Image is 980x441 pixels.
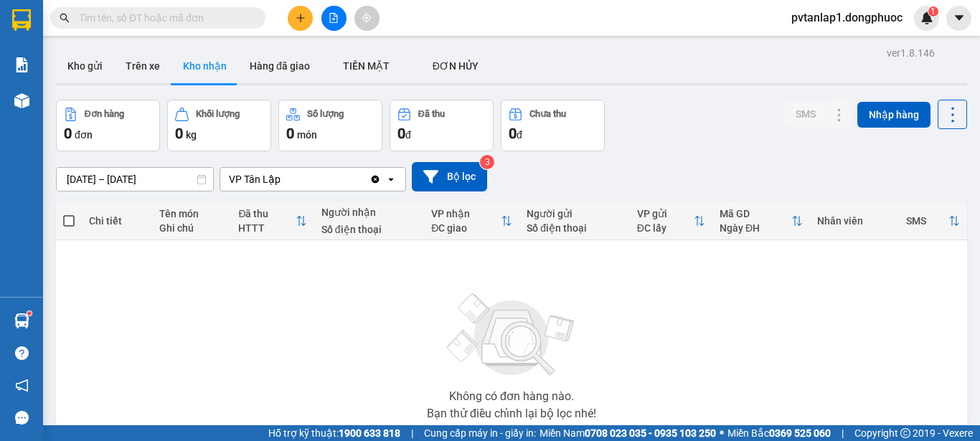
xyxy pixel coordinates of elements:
div: Đã thu [238,208,295,219]
button: Nhập hàng [857,102,930,128]
input: Tìm tên, số ĐT hoặc mã đơn [79,10,248,26]
span: đ [517,129,522,141]
sup: 3 [480,155,494,169]
span: caret-down [953,11,966,24]
button: Kho nhận [171,49,238,83]
button: SMS [784,101,827,127]
button: Đã thu0đ [390,100,494,151]
img: solution-icon [14,57,29,72]
span: món [297,129,317,141]
span: TIỀN MẶT [343,60,390,72]
span: file-add [329,13,339,23]
span: Cung cấp máy in - giấy in: [424,425,536,441]
div: Chưa thu [529,109,566,119]
strong: 0369 525 060 [769,427,831,439]
button: Khối lượng0kg [167,100,271,151]
img: warehouse-icon [14,313,29,328]
span: Miền Nam [540,425,716,441]
div: Đã thu [418,109,445,119]
span: 0 [509,125,517,142]
input: Select a date range. [57,168,213,191]
span: notification [15,379,29,392]
span: plus [296,13,306,23]
span: aim [362,13,372,23]
div: VP nhận [431,208,501,219]
input: Selected VP Tân Lập. [282,172,283,186]
span: 0 [397,125,405,142]
svg: Clear value [369,174,381,185]
div: VP gửi [637,208,694,219]
div: Bạn thử điều chỉnh lại bộ lọc nhé! [427,408,596,419]
span: ⚪️ [720,430,724,436]
div: Ngày ĐH [720,222,791,234]
th: Toggle SortBy [712,202,810,240]
button: caret-down [946,6,971,31]
div: Số điện thoại [321,224,417,235]
span: Hỗ trợ kỹ thuật: [268,425,400,441]
div: VP Tân Lập [229,172,281,186]
button: Chưa thu0đ [501,100,605,151]
button: plus [288,6,313,31]
div: ĐC lấy [637,222,694,234]
button: Hàng đã giao [238,49,321,83]
span: Miền Bắc [727,425,831,441]
img: svg+xml;base64,PHN2ZyBjbGFzcz0ibGlzdC1wbHVnX19zdmciIHhtbG5zPSJodHRwOi8vd3d3LnczLm9yZy8yMDAwL3N2Zy... [440,285,583,385]
span: message [15,411,29,425]
span: đ [405,129,411,141]
span: kg [186,129,197,141]
span: 1 [930,6,936,16]
div: Mã GD [720,208,791,219]
span: question-circle [15,346,29,360]
sup: 1 [27,311,32,316]
div: Người gửi [527,208,622,219]
span: đơn [75,129,93,141]
div: Nhân viên [817,215,892,227]
div: ĐC giao [431,222,501,234]
span: | [842,425,844,441]
span: 0 [175,125,183,142]
button: file-add [321,6,347,31]
th: Toggle SortBy [899,202,967,240]
button: Đơn hàng0đơn [56,100,160,151]
div: Chi tiết [89,215,145,227]
div: ver 1.8.146 [887,45,935,61]
button: aim [354,6,380,31]
button: Số lượng0món [278,100,382,151]
th: Toggle SortBy [424,202,519,240]
span: search [60,13,70,23]
span: pvtanlap1.dongphuoc [780,9,914,27]
div: Khối lượng [196,109,240,119]
button: Trên xe [114,49,171,83]
strong: 1900 633 818 [339,427,400,439]
span: | [411,425,413,441]
div: Số điện thoại [527,222,622,234]
span: ĐƠN HỦY [433,60,479,72]
button: Bộ lọc [412,162,487,191]
img: icon-new-feature [920,11,933,24]
strong: 0708 023 035 - 0935 103 250 [585,427,716,439]
button: Kho gửi [56,49,114,83]
img: warehouse-icon [14,93,29,108]
div: Ghi chú [159,222,225,234]
div: Đơn hàng [85,109,124,119]
div: Số lượng [307,109,344,119]
span: 0 [286,125,294,142]
svg: open [385,174,397,185]
th: Toggle SortBy [231,202,314,240]
div: HTTT [238,222,295,234]
span: 0 [64,125,72,142]
span: copyright [900,428,910,438]
img: logo-vxr [12,9,31,31]
th: Toggle SortBy [630,202,712,240]
div: Người nhận [321,207,417,218]
div: Tên món [159,208,225,219]
sup: 1 [928,6,938,16]
div: SMS [906,215,948,227]
div: Không có đơn hàng nào. [449,391,574,402]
